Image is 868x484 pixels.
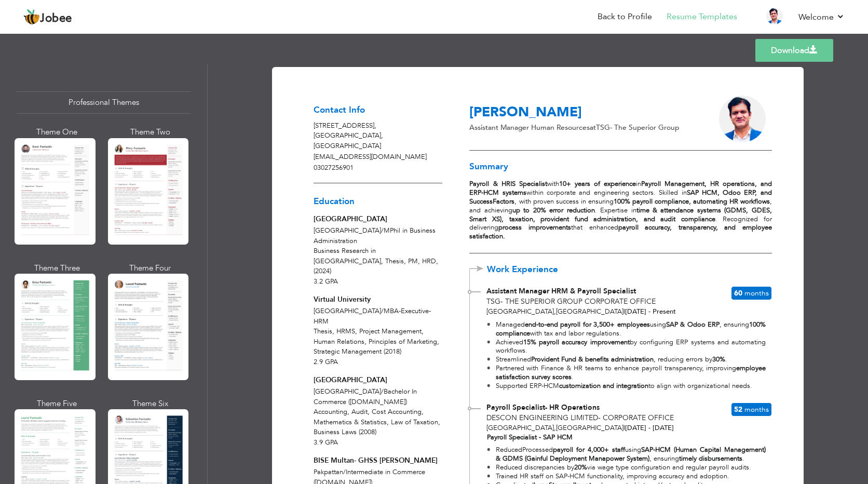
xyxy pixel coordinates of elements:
[486,307,623,316] span: [GEOGRAPHIC_DATA] [GEOGRAPHIC_DATA]
[574,463,587,472] strong: 20%
[469,188,771,206] strong: SAP HCM, Odoo ERP, and SuccessFactors
[498,223,522,232] strong: process
[314,357,338,367] span: 2.9 GPA
[314,152,442,163] p: [EMAIL_ADDRESS][DOMAIN_NAME]
[559,381,648,391] strong: customization and integration
[496,463,766,472] p: Reduced discrepancies by via wage type configuration and regular payroll audits.
[496,355,766,364] p: Streamlined , reducing errors by .
[314,306,431,326] span: [GEOGRAPHIC_DATA] MBA-Executive-HRM
[17,91,191,114] div: Professional Themes
[679,454,742,463] strong: timely disbursements
[469,206,771,224] strong: (GDMS, GDES, Smart XS), taxation, provident fund administration, and audit compliance
[528,223,571,232] strong: improvements
[496,320,766,338] strong: 100% compliance
[469,179,547,189] strong: Payroll & HRIS Specialist
[712,355,725,364] strong: 30%
[469,223,771,241] strong: payroll accuracy, transparency, and employee satisfaction.
[734,405,742,414] span: 52
[554,307,556,316] span: ,
[314,375,442,386] div: [GEOGRAPHIC_DATA]
[110,398,191,409] div: Theme Six
[381,226,384,235] span: /
[598,11,652,23] a: Back to Profile
[381,387,384,396] span: /
[469,105,696,121] h3: [PERSON_NAME]
[744,405,769,414] span: Months
[559,179,636,189] strong: 10+ years of experience
[666,320,720,329] strong: SAP & Odoo ERP
[531,355,654,364] strong: Provident Fund & benefits administration
[636,206,721,215] strong: time & attendance systems
[17,263,98,274] div: Theme Three
[487,446,766,463] li: ReducedProcessed using , ensuring .
[487,433,573,442] strong: Payroll Specialist - SAP HCM
[40,13,72,24] span: Jobee
[469,162,771,172] h3: Summary
[744,288,769,298] span: Months
[314,407,440,437] span: Accounting, Audit, Cost Accounting, Mathematics & Statistics, Law of Taxation, Business Laws
[496,320,766,338] p: Managed using , ensuring with tax and labor regulations.
[23,9,40,25] img: jobee.io
[314,197,442,207] h3: Education
[314,277,338,286] span: 3.2 GPA
[623,423,674,433] span: [DATE] - [DATE]
[314,327,439,356] span: Thesis, HRMS, Project Management, Human Relations, Principles of Marketing, Strategic Management
[110,263,191,274] div: Theme Four
[17,127,98,138] div: Theme One
[496,364,766,382] strong: employee satisfaction survey scores
[719,96,766,142] img: jG2S5yYcLeAAAAABJRU5ErkJggg==
[17,398,98,409] div: Theme Five
[496,364,766,382] p: Partnered with Finance & HR teams to enhance payroll transparency, improving .
[554,423,556,433] span: ,
[623,423,625,433] span: |
[469,179,771,197] strong: Payroll Management, HR operations, and ERP-HCM systems
[487,265,575,275] span: Work Experience
[623,307,676,316] span: [DATE] - Present
[469,123,696,133] p: Assistant Manager Human Resources TSG- The superior Group
[734,288,742,298] span: 60
[314,226,436,246] span: [GEOGRAPHIC_DATA] MPhil in Business Administration
[486,297,656,306] span: TSG- The Superior Group Corporate Office
[384,347,401,356] span: (2018)
[525,320,650,329] strong: end-to-end payroll for 3,500+ employees
[381,306,384,316] span: /
[553,445,625,454] strong: payroll for 4,000+ staff
[486,286,636,296] span: Assistant Manager HRM & Payroll Specialist
[110,127,191,138] div: Theme Two
[314,387,417,407] span: [GEOGRAPHIC_DATA] Bachelor In Commerce ([DOMAIN_NAME])
[374,121,376,130] span: ,
[486,402,600,412] span: Payroll Specialist- HR Operations
[314,438,338,447] span: 3.9 GPA
[766,8,783,24] img: Profile Img
[614,197,770,206] strong: 100% payroll compliance, automating HR workflows
[486,413,674,423] span: Descon Engineering Limited- Corporate Office
[496,472,766,481] p: Trained HR staff on SAP-HCM functionality, improving accuracy and adoption.
[359,427,376,437] span: (2008)
[798,11,845,23] a: Welcome
[512,206,595,215] strong: up to 20% error reduction
[314,266,331,276] span: (2024)
[314,246,438,266] span: Business Research in [GEOGRAPHIC_DATA], Thesis, PM, HRD,
[590,123,596,132] span: at
[486,423,623,433] span: [GEOGRAPHIC_DATA] [GEOGRAPHIC_DATA]
[314,455,442,466] div: BISE Multan- GHSS [PERSON_NAME]
[755,39,833,62] a: Download
[496,445,766,463] strong: SAP-HCM (Human Capital Management) & GDMS (Gainful Deployment Manapower System)
[469,180,771,241] p: with in within corporate and engineering sectors. Skilled in , with proven success in ensuring , ...
[523,338,630,347] strong: 15% payroll accuracy improvement
[314,214,442,225] div: [GEOGRAPHIC_DATA]
[623,307,625,316] span: |
[496,338,766,356] p: Achieved by configuring ERP systems and automating workflows.
[314,121,442,152] p: [STREET_ADDRESS] [GEOGRAPHIC_DATA], [GEOGRAPHIC_DATA]
[23,9,72,25] a: Jobee
[343,467,346,477] span: /
[667,11,737,23] a: Resume Templates
[496,382,766,391] p: Supported ERP-HCM to align with organizational needs.
[314,105,442,115] h3: Contact Info
[314,294,442,305] div: Virtual University
[314,163,442,173] p: 03027256901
